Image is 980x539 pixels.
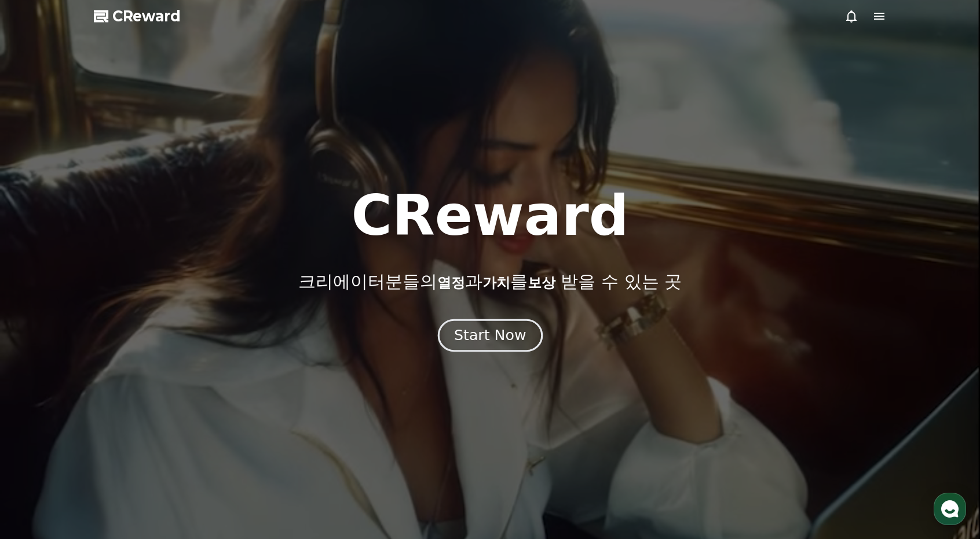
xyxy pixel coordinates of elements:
[440,331,540,342] a: Start Now
[106,385,120,394] span: 대화
[76,367,149,396] a: 대화
[437,319,542,352] button: Start Now
[149,367,222,396] a: 설정
[482,275,510,291] span: 가치
[36,384,43,393] span: 홈
[298,271,682,292] p: 크리에이터분들의 과 를 받을 수 있는 곳
[528,275,555,291] span: 보상
[112,7,181,25] span: CReward
[437,275,465,291] span: 열정
[454,326,526,345] div: Start Now
[94,7,181,25] a: CReward
[3,367,76,396] a: 홈
[179,384,193,393] span: 설정
[351,188,628,243] h1: CReward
